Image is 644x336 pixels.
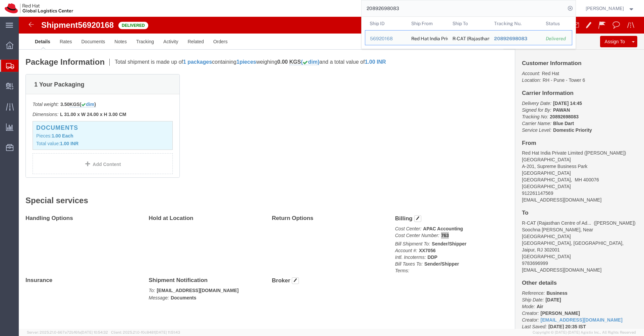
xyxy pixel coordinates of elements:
[27,330,108,334] span: Server: 2025.21.0-667a72bf6fa
[365,17,576,49] table: Search Results
[406,17,448,30] th: Ship From
[452,31,485,45] div: R-CAT (Rajasthan Centre of Advanced Technologies)
[5,3,73,13] img: logo
[362,0,566,16] input: Search for shipment number, reference number
[411,31,443,45] div: Red Hat India Private Limited
[533,330,636,335] span: Copyright © [DATE]-[DATE] Agistix Inc., All Rights Reserved
[489,17,541,30] th: Tracking Nu.
[546,35,567,42] div: Delivered
[585,4,635,12] button: [PERSON_NAME]
[365,17,407,30] th: Ship ID
[155,330,180,334] span: [DATE] 11:51:43
[541,17,572,30] th: Status
[494,35,536,42] div: 20892698083
[494,36,527,41] span: 20892698083
[586,5,624,12] span: Nilesh Shinde
[111,330,180,334] span: Client: 2025.21.0-f0c8481
[370,35,402,42] div: 56920168
[81,330,108,334] span: [DATE] 10:54:32
[19,17,644,329] iframe: FS Legacy Container
[448,17,489,30] th: Ship To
